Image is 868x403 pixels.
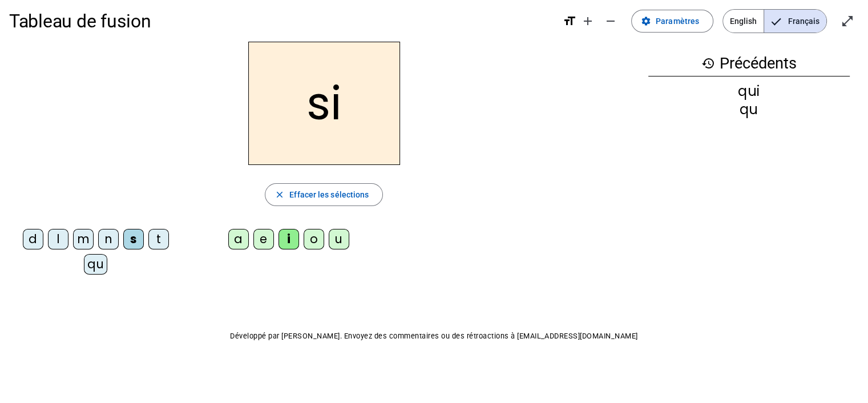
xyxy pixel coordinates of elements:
button: Diminuer la taille de la police [599,10,622,33]
h3: Précédents [648,51,850,76]
div: d [23,229,43,249]
div: u [329,229,349,249]
span: Effacer les sélections [289,188,369,201]
div: e [253,229,274,249]
div: t [148,229,169,249]
div: s [123,229,144,249]
mat-icon: close [274,190,285,200]
span: English [723,10,764,33]
button: Paramètres [631,10,713,33]
div: n [98,229,119,249]
div: qui [648,84,850,98]
div: o [304,229,324,249]
mat-icon: format_size [563,14,576,28]
div: m [73,229,94,249]
span: Français [764,10,826,33]
h2: si [248,42,400,165]
mat-icon: add [581,14,595,28]
button: Augmenter la taille de la police [576,10,599,33]
div: i [278,229,299,249]
mat-icon: open_in_full [841,14,854,28]
div: qu [84,254,107,275]
button: Entrer en plein écran [836,10,859,33]
mat-icon: history [701,57,715,70]
div: a [228,229,249,249]
mat-icon: settings [641,16,651,26]
mat-icon: remove [604,14,617,28]
p: Développé par [PERSON_NAME]. Envoyez des commentaires ou des rétroactions à [EMAIL_ADDRESS][DOMAI... [9,329,859,343]
h1: Tableau de fusion [9,3,554,39]
div: l [48,229,68,249]
span: Paramètres [656,14,699,28]
div: qu [648,103,850,116]
mat-button-toggle-group: Language selection [722,9,827,33]
button: Effacer les sélections [265,183,383,206]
